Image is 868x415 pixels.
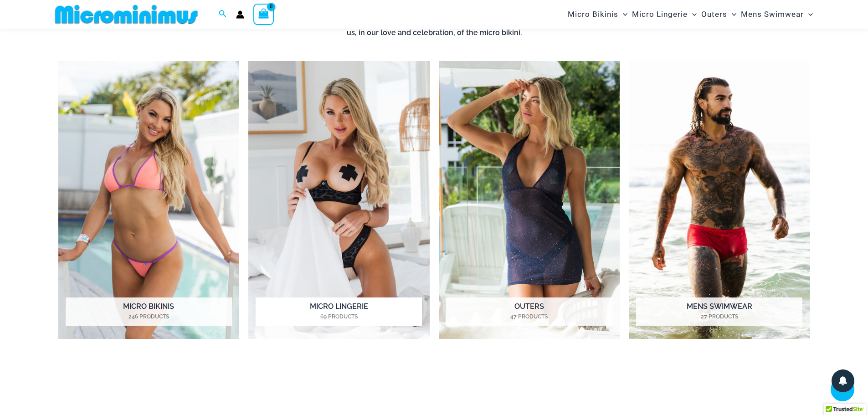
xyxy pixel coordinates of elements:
[630,3,699,26] a: Micro LingerieMenu ToggleMenu Toggle
[256,313,422,321] mark: 69 Products
[58,61,240,339] img: Micro Bikinis
[636,297,802,326] h2: Mens Swimwear
[568,3,618,26] span: Micro Bikinis
[632,3,688,26] span: Micro Lingerie
[629,61,810,339] img: Mens Swimwear
[66,297,232,326] h2: Micro Bikinis
[741,3,804,26] span: Mens Swimwear
[701,3,727,26] span: Outers
[446,313,612,321] mark: 47 Products
[253,4,274,25] a: View Shopping Cart, empty
[688,3,697,26] span: Menu Toggle
[629,61,810,339] a: Visit product category Mens Swimwear
[618,3,627,26] span: Menu Toggle
[248,61,430,339] a: Visit product category Micro Lingerie
[256,297,422,326] h2: Micro Lingerie
[699,3,739,26] a: OutersMenu ToggleMenu Toggle
[66,313,232,321] mark: 246 Products
[636,313,802,321] mark: 27 Products
[248,61,430,339] img: Micro Lingerie
[739,3,815,26] a: Mens SwimwearMenu ToggleMenu Toggle
[565,3,630,26] a: Micro BikinisMenu ToggleMenu Toggle
[564,1,817,27] nav: Site Navigation
[439,61,620,339] img: Outers
[58,61,240,339] a: Visit product category Micro Bikinis
[439,61,620,339] a: Visit product category Outers
[804,3,813,26] span: Menu Toggle
[219,9,227,20] a: Search icon link
[446,297,612,326] h2: Outers
[727,3,736,26] span: Menu Toggle
[236,10,244,19] a: Account icon link
[51,4,201,25] img: MM SHOP LOGO FLAT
